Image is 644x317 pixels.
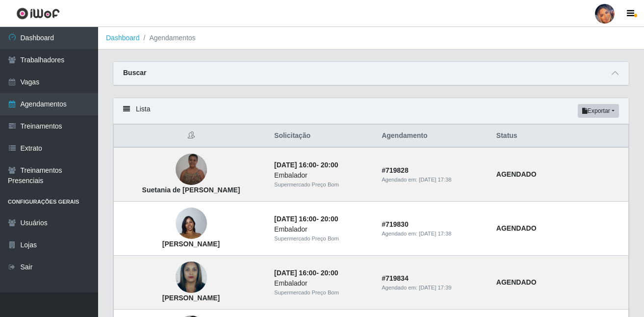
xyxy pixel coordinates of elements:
th: Agendamento [376,125,490,148]
div: Agendado em: [382,230,485,238]
div: Embalador [274,278,370,289]
img: Suetania de Lima Costa [176,154,207,185]
img: Maricelia Cavalcante da Silva [176,202,207,244]
time: [DATE] 16:00 [274,161,316,169]
time: 20:00 [321,269,338,277]
div: Embalador [274,170,370,181]
strong: # 719834 [382,274,409,282]
strong: - [274,269,338,277]
th: Solicitação [268,125,376,148]
strong: AGENDADO [496,170,537,178]
img: Andréa Henriques Pereira [176,257,207,298]
strong: Buscar [123,69,146,77]
time: 20:00 [321,161,338,169]
time: [DATE] 16:00 [274,215,316,223]
strong: [PERSON_NAME] [162,240,220,248]
strong: AGENDADO [496,278,537,286]
a: Dashboard [106,34,140,42]
div: Supermercado Preço Bom [274,289,370,297]
strong: - [274,215,338,223]
th: Status [490,125,629,148]
strong: [PERSON_NAME] [162,294,220,302]
div: Agendado em: [382,176,485,184]
div: Supermercado Preço Bom [274,235,370,243]
img: CoreUI Logo [16,7,60,20]
strong: # 719828 [382,166,409,174]
li: Agendamentos [140,33,196,43]
time: [DATE] 16:00 [274,269,316,277]
div: Agendado em: [382,284,485,292]
strong: - [274,161,338,169]
strong: Suetania de [PERSON_NAME] [142,186,240,194]
time: [DATE] 17:38 [419,177,451,183]
time: 20:00 [321,215,338,223]
strong: AGENDADO [496,224,537,232]
button: Exportar [578,104,619,118]
strong: # 719830 [382,220,409,228]
div: Lista [113,98,629,124]
time: [DATE] 17:38 [419,231,451,237]
time: [DATE] 17:39 [419,285,451,291]
nav: breadcrumb [98,27,644,50]
div: Supermercado Preço Bom [274,181,370,189]
div: Embalador [274,224,370,235]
